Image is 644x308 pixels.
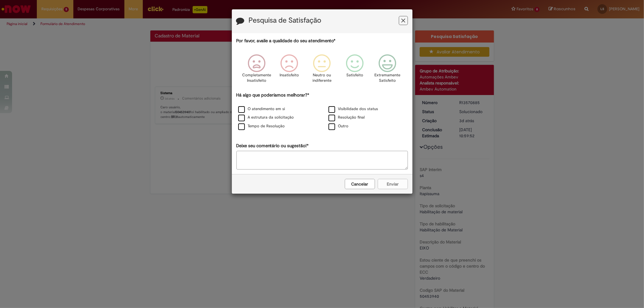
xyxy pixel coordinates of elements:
p: Neutro ou indiferente [311,72,333,84]
div: Neutro ou indiferente [306,50,337,91]
div: Há algo que poderíamos melhorar?* [236,92,408,131]
label: Pesquisa de Satisfação [249,17,322,24]
label: Deixe seu comentário ou sugestão!* [236,143,309,149]
label: O atendimento em si [238,106,285,112]
label: Visibilidade dos status [328,106,378,112]
p: Satisfeito [346,72,363,78]
div: Completamente Insatisfeito [241,50,272,91]
label: Tempo de Resolução [238,123,285,129]
p: Insatisfeito [280,72,299,78]
p: Extremamente Satisfeito [374,72,400,84]
label: Outro [328,123,349,129]
div: Extremamente Satisfeito [372,50,403,91]
p: Completamente Insatisfeito [242,72,271,84]
div: Insatisfeito [274,50,305,91]
label: A estrutura da solicitação [238,115,294,120]
label: Resolução final [328,115,365,120]
button: Cancelar [345,179,375,189]
div: Satisfeito [339,50,370,91]
label: Por favor, avalie a qualidade do seu atendimento* [236,38,336,44]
